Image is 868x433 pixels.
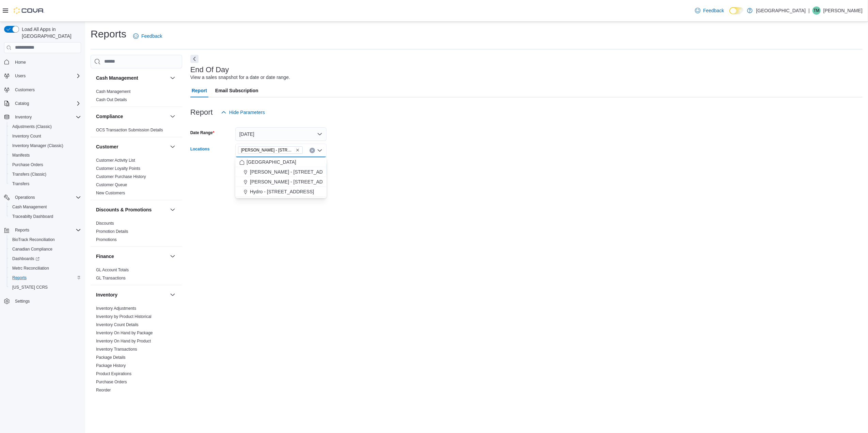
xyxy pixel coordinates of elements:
span: Inventory [12,113,81,121]
span: Package History [96,363,126,368]
a: Product Expirations [96,371,131,376]
span: Reports [15,227,29,233]
a: Purchase Orders [96,380,127,384]
h3: Inventory [96,291,117,298]
span: Operations [15,195,35,200]
button: Operations [1,193,84,202]
span: Load All Apps in [GEOGRAPHIC_DATA] [19,26,81,39]
span: Adjustments (Classic) [12,124,52,129]
a: Customer Loyalty Points [96,166,140,171]
a: Feedback [692,4,727,17]
button: Compliance [96,113,167,120]
a: OCS Transaction Submission Details [96,128,163,132]
a: Metrc Reconciliation [10,264,52,272]
button: Canadian Compliance [7,244,84,254]
p: [GEOGRAPHIC_DATA] [756,6,806,15]
label: Date Range [190,130,215,135]
a: Inventory Transactions [96,347,137,352]
button: [DATE] [235,127,327,141]
button: Cash Management [7,202,84,212]
a: Inventory by Product Historical [96,314,152,319]
a: Dashboards [10,255,42,263]
button: Reports [1,225,84,235]
button: Next [190,55,199,63]
button: Catalog [1,99,84,108]
button: [PERSON_NAME] - [STREET_ADDRESS][PERSON_NAME] [235,167,327,177]
a: Customer Purchase History [96,174,146,179]
button: Remove Moore - 105 SE 19th St from selection in this group [296,148,300,152]
span: Traceabilty Dashboard [12,214,53,219]
h1: Reports [91,27,126,41]
button: Adjustments (Classic) [7,122,84,131]
a: BioTrack Reconciliation [10,236,58,244]
span: Inventory Manager (Classic) [12,143,63,148]
a: Inventory Adjustments [96,306,136,311]
a: Inventory Count Details [96,322,139,327]
a: Transfers (Classic) [10,170,49,178]
span: Reports [10,274,81,282]
span: Inventory On Hand by Package [96,330,153,336]
div: View a sales snapshot for a date or date range. [190,74,290,81]
span: Hide Parameters [229,109,265,116]
button: Inventory Count [7,131,84,141]
button: [GEOGRAPHIC_DATA] [235,157,327,167]
a: Promotions [96,237,117,242]
span: Transfers (Classic) [10,170,81,178]
span: Settings [12,297,81,305]
button: Finance [96,253,167,260]
a: [US_STATE] CCRS [10,283,50,291]
button: Discounts & Promotions [169,206,177,214]
span: Inventory Transactions [96,347,137,352]
div: Customer [91,156,182,200]
span: Inventory Manager (Classic) [10,142,81,150]
span: Reports [12,226,81,234]
span: Feedback [141,33,162,39]
span: Home [12,58,81,66]
span: [PERSON_NAME] - [STREET_ADDRESS] [250,178,341,185]
span: Customers [12,85,81,94]
button: Discounts & Promotions [96,206,167,213]
span: Dashboards [12,256,40,261]
a: Cash Management [96,89,130,94]
button: Inventory [96,291,167,298]
span: Purchase Orders [96,379,127,385]
button: Finance [169,252,177,260]
div: Choose from the following options [235,157,327,197]
span: Catalog [15,101,29,106]
span: GL Account Totals [96,267,129,273]
a: Package History [96,363,126,368]
p: | [808,6,810,15]
a: Purchase Orders [10,161,46,169]
button: Hide Parameters [218,106,268,119]
div: Discounts & Promotions [91,219,182,246]
button: Inventory [1,112,84,122]
span: Canadian Compliance [12,246,52,252]
button: Catalog [12,99,32,108]
span: Inventory by Product Historical [96,314,152,319]
a: Promotion Details [96,229,128,234]
button: Operations [12,193,38,202]
span: [PERSON_NAME] - [STREET_ADDRESS][PERSON_NAME] [250,169,380,175]
div: Tre Mace [812,6,821,15]
button: Customer [169,143,177,151]
button: [PERSON_NAME] - [STREET_ADDRESS] [235,177,327,187]
a: Manifests [10,151,32,159]
span: TM [814,6,819,15]
button: Inventory [12,113,34,121]
button: [US_STATE] CCRS [7,283,84,292]
span: Cash Out Details [96,97,127,102]
div: Inventory [91,304,182,405]
span: GL Transactions [96,275,126,281]
span: Settings [15,299,30,304]
span: Reorder [96,387,111,393]
span: Manifests [12,153,30,158]
button: Close list of options [317,148,322,153]
a: Customer Queue [96,182,127,187]
button: Users [1,71,84,81]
